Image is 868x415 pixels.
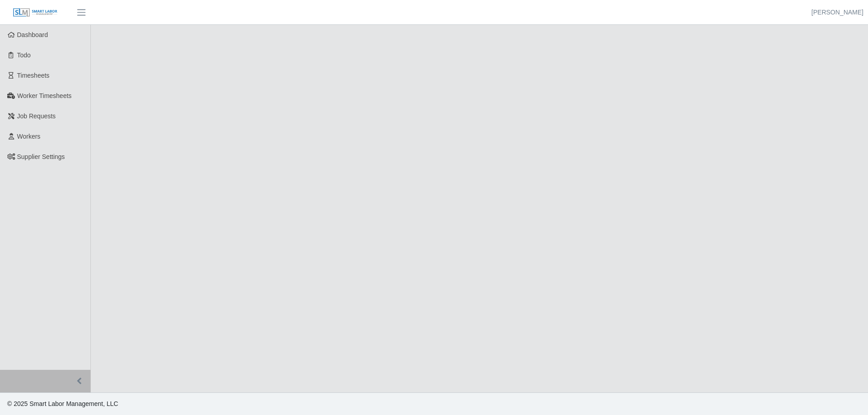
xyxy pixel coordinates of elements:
[17,51,31,59] span: Todo
[17,92,71,99] span: Worker Timesheets
[17,153,65,160] span: Supplier Settings
[17,112,56,120] span: Job Requests
[17,133,41,140] span: Workers
[7,400,118,407] span: © 2025 Smart Labor Management, LLC
[17,72,50,79] span: Timesheets
[17,31,48,38] span: Dashboard
[13,8,58,18] img: SLM Logo
[811,8,863,17] a: [PERSON_NAME]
